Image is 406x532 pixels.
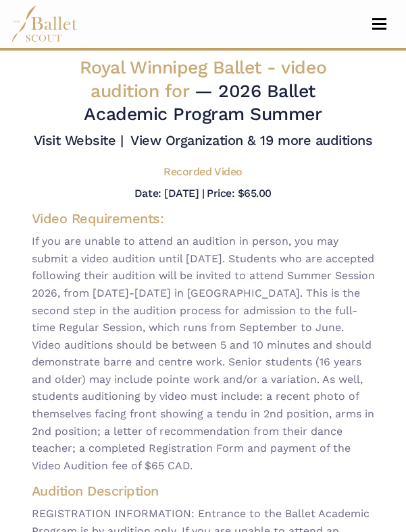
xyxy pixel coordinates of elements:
span: Video Requirements: [32,210,164,227]
span: video audition for [91,57,326,101]
span: — 2026 Ballet Academic Program Summer [84,80,322,125]
h4: Audition Description [32,482,375,500]
h5: Price: $65.00 [207,187,272,200]
a: View Organization & 19 more auditions [130,132,372,148]
h5: Date: [DATE] | [134,187,204,200]
h5: Recorded Video [163,165,242,179]
span: Royal Winnipeg Ballet - [80,57,326,101]
button: Toggle navigation [363,18,395,30]
a: Visit Website | [34,132,124,148]
span: If you are unable to attend an audition in person, you may submit a video audition until [DATE]. ... [32,233,375,474]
